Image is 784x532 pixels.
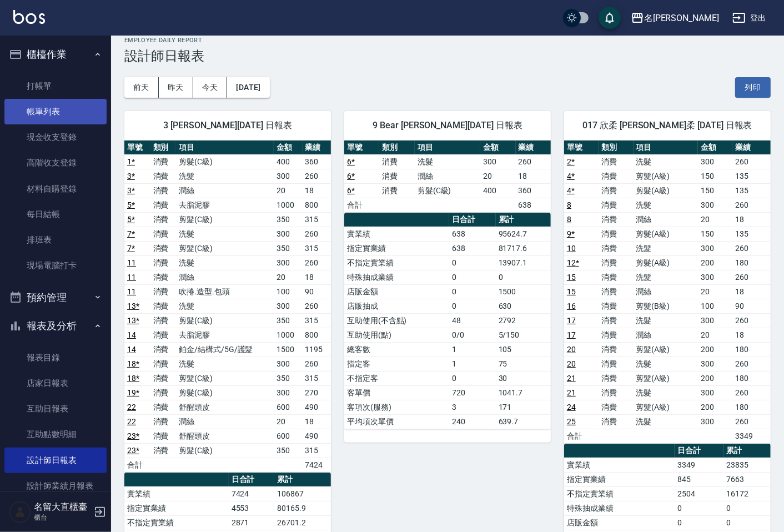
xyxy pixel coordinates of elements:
[344,328,449,342] td: 互助使用(點)
[496,357,551,371] td: 75
[127,330,136,339] a: 14
[698,414,732,429] td: 300
[698,357,732,371] td: 300
[150,212,177,227] td: 消費
[4,40,107,69] button: 櫃檯作業
[480,140,515,155] th: 金額
[159,77,193,98] button: 昨天
[358,120,537,131] span: 9 Bear [PERSON_NAME][DATE] 日報表
[274,140,302,155] th: 金額
[344,198,379,212] td: 合計
[379,154,414,169] td: 消費
[634,212,698,227] td: 潤絲
[599,371,633,385] td: 消費
[732,385,771,400] td: 260
[150,328,177,342] td: 消費
[303,458,331,472] td: 7424
[150,183,177,198] td: 消費
[274,429,302,443] td: 600
[274,385,302,400] td: 300
[274,270,302,284] td: 20
[303,443,331,458] td: 315
[599,227,633,241] td: 消費
[567,359,576,368] a: 20
[599,198,633,212] td: 消費
[227,77,269,98] button: [DATE]
[698,154,732,169] td: 300
[634,328,698,342] td: 潤絲
[698,342,732,357] td: 200
[4,227,107,253] a: 排班表
[567,287,576,296] a: 15
[496,414,551,429] td: 639.7
[127,417,136,426] a: 22
[176,140,274,155] th: 項目
[732,270,771,284] td: 260
[567,316,576,325] a: 17
[732,342,771,357] td: 180
[176,299,274,313] td: 洗髮
[150,270,177,284] td: 消費
[732,198,771,212] td: 260
[599,183,633,198] td: 消費
[599,154,633,169] td: 消費
[732,284,771,299] td: 18
[449,227,495,241] td: 638
[150,371,177,385] td: 消費
[698,183,732,198] td: 150
[344,270,449,284] td: 特殊抽成業績
[303,299,331,313] td: 260
[567,345,576,354] a: 20
[303,154,331,169] td: 360
[303,270,331,284] td: 18
[274,414,302,429] td: 20
[698,299,732,313] td: 100
[599,414,633,429] td: 消費
[303,198,331,212] td: 800
[176,342,274,357] td: 鉑金/結構式/5G/護髮
[127,287,136,296] a: 11
[274,371,302,385] td: 350
[634,385,698,400] td: 洗髮
[698,227,732,241] td: 150
[698,241,732,255] td: 300
[124,458,150,472] td: 合計
[732,212,771,227] td: 18
[732,400,771,414] td: 180
[577,120,757,131] span: 017 欣柔 [PERSON_NAME]柔 [DATE] 日報表
[634,154,698,169] td: 洗髮
[176,443,274,458] td: 剪髮(C級)
[303,342,331,357] td: 1195
[4,150,107,175] a: 高階收支登錄
[274,169,302,183] td: 300
[303,284,331,299] td: 90
[4,312,107,340] button: 報表及分析
[150,414,177,429] td: 消費
[344,255,449,270] td: 不指定實業績
[176,169,274,183] td: 洗髮
[634,342,698,357] td: 剪髮(A級)
[344,313,449,328] td: 互助使用(不含點)
[4,370,107,396] a: 店家日報表
[698,169,732,183] td: 150
[496,371,551,385] td: 30
[516,198,551,212] td: 638
[150,385,177,400] td: 消費
[449,313,495,328] td: 48
[698,198,732,212] td: 300
[496,313,551,328] td: 2792
[449,328,495,342] td: 0/0
[599,7,621,29] button: save
[176,385,274,400] td: 剪髮(C級)
[516,183,551,198] td: 360
[732,140,771,155] th: 業績
[274,212,302,227] td: 350
[303,385,331,400] td: 270
[303,169,331,183] td: 260
[4,396,107,421] a: 互助日報表
[303,400,331,414] td: 490
[449,213,495,227] th: 日合計
[564,140,771,444] table: a dense table
[732,299,771,313] td: 90
[634,357,698,371] td: 洗髮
